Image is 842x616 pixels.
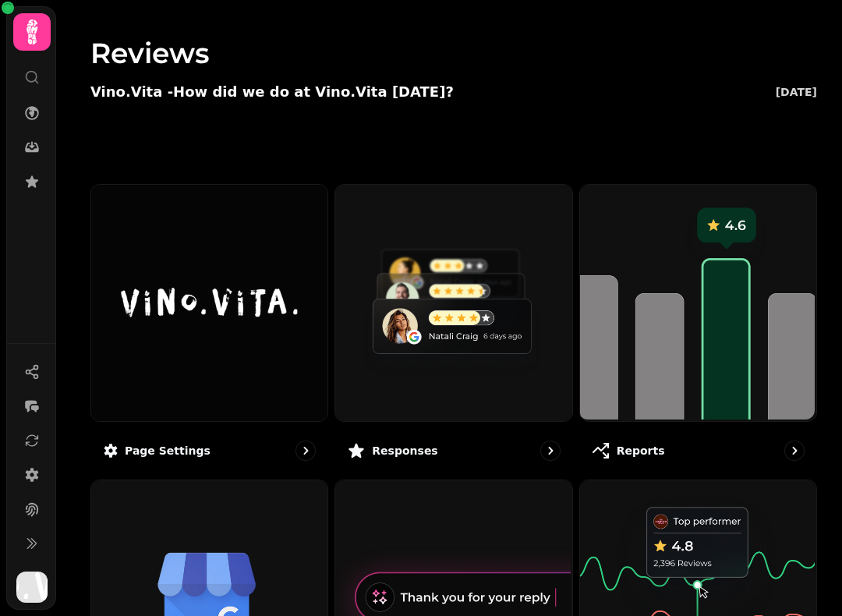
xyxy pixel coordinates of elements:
[372,443,437,458] p: Responses
[13,572,51,603] button: User avatar
[579,184,817,473] a: ReportsReports
[90,184,328,473] a: How did we do at Vino.Vita today?Page settings
[16,572,48,603] img: User avatar
[298,443,313,458] svg: go to
[787,443,802,458] svg: go to
[578,183,815,420] img: Reports
[334,183,570,420] img: Responses
[617,443,665,458] p: Reports
[543,443,558,458] svg: go to
[776,84,817,100] p: [DATE]
[125,443,210,458] p: Page settings
[90,81,454,103] p: Vino.Vita - How did we do at Vino.Vita [DATE]?
[121,253,298,353] img: How did we do at Vino.Vita today?
[334,184,572,473] a: ResponsesResponses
